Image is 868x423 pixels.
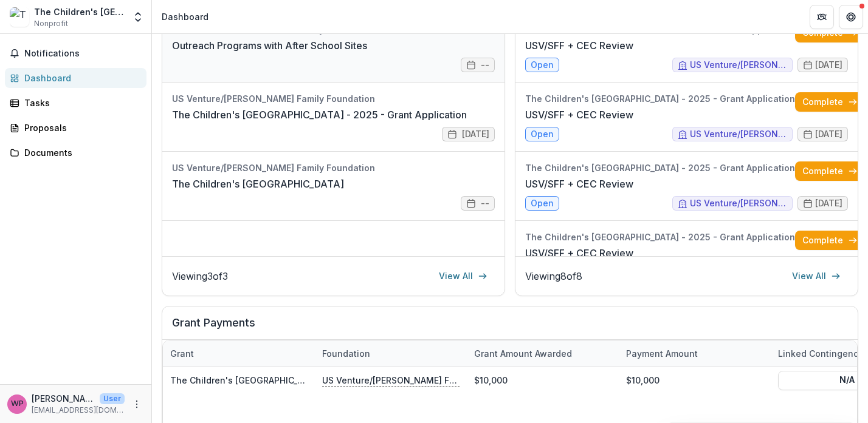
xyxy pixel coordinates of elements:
[100,393,125,404] p: User
[172,38,367,53] a: Outreach Programs with After School Sites
[315,340,467,367] div: Foundation
[839,5,863,29] button: Get Help
[34,18,68,29] span: Nonprofit
[32,392,95,405] p: [PERSON_NAME]
[525,38,633,53] a: USV/SFF + CEC Review
[24,49,142,59] span: Notifications
[11,400,24,408] div: Whitney Potvin
[467,340,619,367] div: Grant amount awarded
[129,5,146,29] button: Open entity switcher
[24,146,137,159] div: Documents
[32,405,125,416] p: [EMAIL_ADDRESS][DOMAIN_NAME]
[619,340,771,367] div: Payment Amount
[525,107,633,122] a: USV/SFF + CEC Review
[525,177,633,191] a: USV/SFF + CEC Review
[172,177,344,191] a: The Children's [GEOGRAPHIC_DATA]
[795,161,865,181] a: Complete
[525,269,582,283] p: Viewing 8 of 8
[162,10,208,23] div: Dashboard
[10,7,29,27] img: The Children's Museum of Green Bay
[5,44,146,63] button: Notifications
[619,347,705,360] div: Payment Amount
[810,5,834,29] button: Partners
[525,246,633,260] a: USV/SFF + CEC Review
[24,96,137,109] div: Tasks
[34,5,125,18] div: The Children's [GEOGRAPHIC_DATA]
[163,340,315,367] div: Grant
[785,266,848,286] a: View All
[467,367,619,393] div: $10,000
[315,347,377,360] div: Foundation
[5,68,146,88] a: Dashboard
[172,269,228,283] p: Viewing 3 of 3
[129,397,144,411] button: More
[172,316,848,339] h2: Grant Payments
[619,367,771,393] div: $10,000
[467,347,579,360] div: Grant amount awarded
[24,121,137,134] div: Proposals
[432,266,495,286] a: View All
[5,143,146,163] a: Documents
[5,118,146,138] a: Proposals
[322,373,460,387] p: US Venture/[PERSON_NAME] Family Foundation
[795,92,865,112] a: Complete
[172,107,467,122] a: The Children's [GEOGRAPHIC_DATA] - 2025 - Grant Application
[170,375,322,385] a: The Children's [GEOGRAPHIC_DATA]
[5,93,146,113] a: Tasks
[157,8,213,25] nav: breadcrumb
[795,231,865,250] a: Complete
[24,72,137,84] div: Dashboard
[163,347,201,360] div: Grant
